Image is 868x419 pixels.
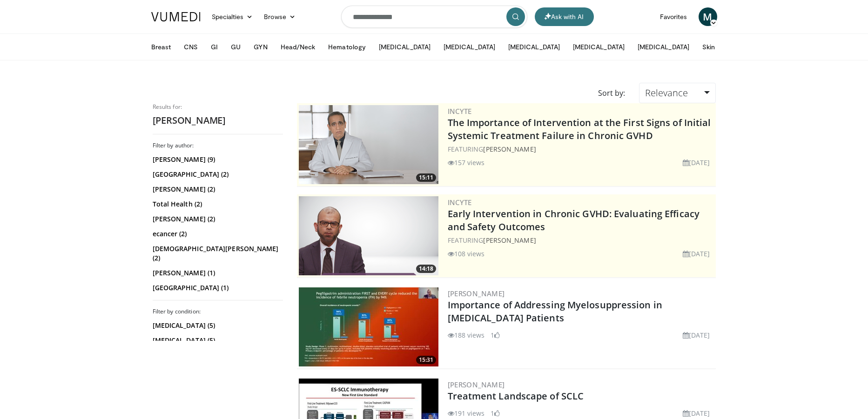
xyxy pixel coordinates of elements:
[567,38,630,56] button: [MEDICAL_DATA]
[491,330,500,340] li: 1
[153,283,281,293] a: [GEOGRAPHIC_DATA] (1)
[448,299,662,324] a: Importance of Addressing Myelosuppression in [MEDICAL_DATA] Patients
[153,155,281,164] a: [PERSON_NAME]​ (9)
[448,390,584,402] a: Treatment Landscape of SCLC
[299,105,438,184] img: 7bb7e22e-722f-422f-be94-104809fefb72.png.300x170_q85_crop-smart_upscale.png
[683,408,710,418] li: [DATE]
[503,38,565,56] button: [MEDICAL_DATA]
[151,12,201,21] img: VuMedi Logo
[299,196,438,275] a: 14:18
[448,116,711,142] a: The Importance of Intervention at the First Signs of Initial Systemic Treatment Failure in Chroni...
[299,105,438,184] a: 15:11
[153,170,281,179] a: [GEOGRAPHIC_DATA] (2)
[645,86,688,99] span: Relevance
[535,7,594,26] button: Ask with AI
[448,249,485,259] li: 108 views
[448,198,472,207] a: Incyte
[153,308,283,315] h3: Filter by condition:
[153,185,281,194] a: [PERSON_NAME] (2)
[448,289,505,298] a: [PERSON_NAME]​
[697,38,720,56] button: Skin
[341,6,527,28] input: Search topics, interventions
[683,249,710,259] li: [DATE]
[178,38,203,56] button: CNS
[483,236,536,245] a: [PERSON_NAME]
[683,330,710,340] li: [DATE]
[206,7,259,26] a: Specialties
[591,83,632,103] div: Sort by:
[323,38,371,56] button: Hematology
[438,38,501,56] button: [MEDICAL_DATA]
[205,38,223,56] button: GI
[153,103,283,111] p: Results for:
[153,229,281,239] a: ecancer (2)
[483,145,536,153] a: [PERSON_NAME]
[153,200,281,209] a: Total Health (2)
[299,287,438,366] img: fbb0810f-01e6-4d79-b637-8b555868e405.300x170_q85_crop-smart_upscale.jpg
[654,7,693,26] a: Favorites
[153,142,283,149] h3: Filter by author:
[491,408,500,418] li: 1
[448,235,714,245] div: FEATURING
[448,330,485,340] li: 188 views
[153,321,281,330] a: [MEDICAL_DATA] (5)
[683,158,710,167] li: [DATE]
[275,38,321,56] button: Head/Neck
[225,38,246,56] button: GU
[373,38,436,56] button: [MEDICAL_DATA]
[416,356,436,364] span: 15:31
[448,408,485,418] li: 191 views
[416,265,436,273] span: 14:18
[248,38,273,56] button: GYN
[448,158,485,167] li: 157 views
[416,173,436,182] span: 15:11
[153,244,281,263] a: [DEMOGRAPHIC_DATA][PERSON_NAME] (2)
[448,207,700,233] a: Early Intervention in Chronic GVHD: Evaluating Efficacy and Safety Outcomes
[299,196,438,275] img: b268d3bb-84af-4da6-ad4f-6776a949c467.png.300x170_q85_crop-smart_upscale.png
[639,83,715,103] a: Relevance
[632,38,695,56] button: [MEDICAL_DATA]
[699,7,717,26] a: M
[153,268,281,278] a: [PERSON_NAME] (1)
[153,214,281,224] a: [PERSON_NAME] (2)
[448,106,472,116] a: Incyte
[146,38,176,56] button: Breast
[448,380,505,389] a: [PERSON_NAME]​
[299,287,438,366] a: 15:31
[258,7,301,26] a: Browse
[448,144,714,154] div: FEATURING
[153,114,283,126] h2: [PERSON_NAME]
[153,336,281,345] a: [MEDICAL_DATA] (5)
